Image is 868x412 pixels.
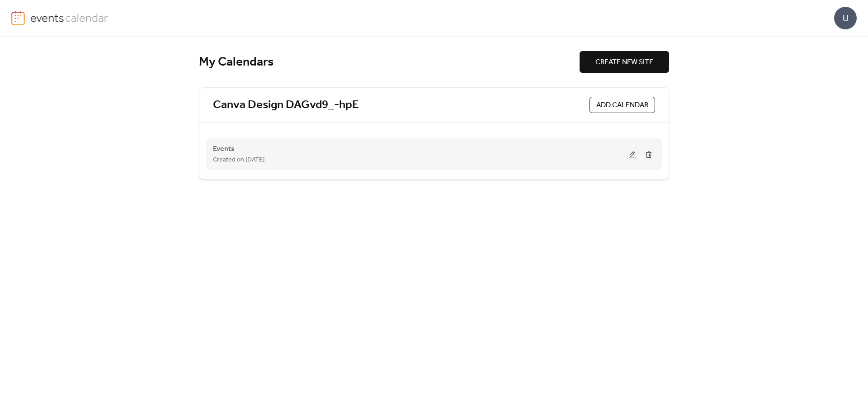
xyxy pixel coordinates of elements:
span: ADD CALENDAR [596,100,648,111]
a: Canva Design DAGvd9_-hpE [213,98,359,113]
div: U [834,7,857,29]
a: Events [213,147,235,152]
img: logo-type [30,11,108,24]
img: logo [11,11,25,25]
button: CREATE NEW SITE [580,51,669,73]
button: ADD CALENDAR [590,97,655,113]
div: My Calendars [199,54,580,70]
span: Created on [DATE] [213,155,264,166]
span: Events [213,144,235,155]
span: CREATE NEW SITE [595,57,653,68]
